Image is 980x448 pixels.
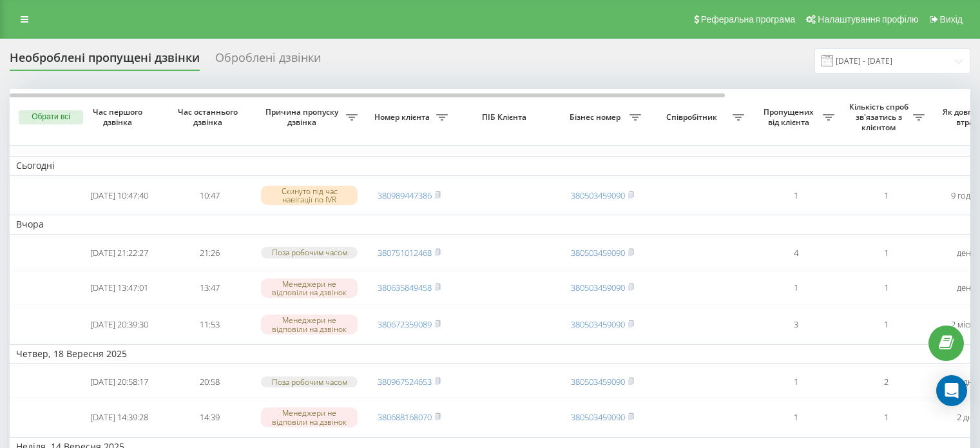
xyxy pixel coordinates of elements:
[571,190,625,201] a: 380503459090
[936,375,967,406] div: Open Intercom Messenger
[370,112,436,122] span: Номер клієнта
[571,376,625,387] a: 380503459090
[564,112,629,122] span: Бізнес номер
[10,51,200,71] div: Необроблені пропущені дзвінки
[261,247,358,258] div: Поза робочим часом
[841,307,931,342] td: 1
[261,186,358,205] div: Скинуто під час навігації по IVR
[261,407,358,427] div: Менеджери не відповіли на дзвінок
[571,411,625,423] a: 380503459090
[378,411,432,423] a: 380688168070
[164,307,255,342] td: 11:53
[571,247,625,258] a: 380503459090
[841,179,931,213] td: 1
[841,366,931,398] td: 2
[19,110,83,124] button: Обрати всі
[378,247,432,258] a: 380751012468
[465,112,546,122] span: ПІБ Клієнта
[261,315,358,334] div: Менеджери не відповіли на дзвінок
[378,318,432,330] a: 380672359089
[74,237,164,269] td: [DATE] 21:22:27
[175,107,244,127] span: Час останнього дзвінка
[378,282,432,293] a: 380635849458
[751,179,841,213] td: 1
[847,102,913,132] span: Кількість спроб зв'язатись з клієнтом
[215,51,321,71] div: Оброблені дзвінки
[751,307,841,342] td: 3
[841,237,931,269] td: 1
[74,400,164,434] td: [DATE] 14:39:28
[654,112,733,122] span: Співробітник
[751,271,841,305] td: 1
[571,318,625,330] a: 380503459090
[751,237,841,269] td: 4
[571,282,625,293] a: 380503459090
[378,190,432,201] a: 380989447386
[164,237,255,269] td: 21:26
[74,179,164,213] td: [DATE] 10:47:40
[261,376,358,387] div: Поза робочим часом
[841,271,931,305] td: 1
[940,14,963,24] span: Вихід
[74,307,164,342] td: [DATE] 20:39:30
[164,400,255,434] td: 14:39
[74,271,164,305] td: [DATE] 13:47:01
[751,366,841,398] td: 1
[378,376,432,387] a: 380967524653
[818,14,918,24] span: Налаштування профілю
[164,366,255,398] td: 20:58
[261,278,358,298] div: Менеджери не відповіли на дзвінок
[164,179,255,213] td: 10:47
[164,271,255,305] td: 13:47
[751,400,841,434] td: 1
[841,400,931,434] td: 1
[757,107,823,127] span: Пропущених від клієнта
[261,107,346,127] span: Причина пропуску дзвінка
[74,366,164,398] td: [DATE] 20:58:17
[84,107,154,127] span: Час першого дзвінка
[701,14,796,24] span: Реферальна програма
